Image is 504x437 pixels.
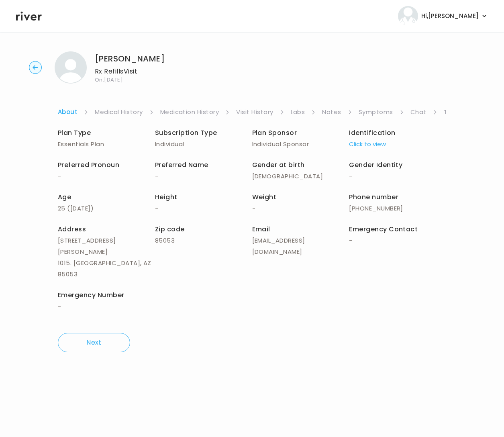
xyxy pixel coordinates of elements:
[95,77,165,82] span: On: [DATE]
[155,128,217,137] span: Subscription Type
[95,66,165,77] p: Rx Refills Visit
[55,51,87,84] img: Emily Metcalf
[398,6,418,26] img: user avatar
[58,139,155,150] p: Essentials Plan
[322,106,341,118] a: Notes
[349,171,446,182] p: -
[58,106,78,118] a: About
[349,139,386,150] button: Click to view
[359,106,393,118] a: Symptoms
[58,171,155,182] p: -
[58,301,155,312] p: -
[58,333,130,352] button: Next
[252,225,270,234] span: Email
[155,192,178,202] span: Height
[252,192,277,202] span: Weight
[155,160,208,169] span: Preferred Name
[155,139,252,150] p: Individual
[349,128,396,137] span: Identification
[252,203,349,214] p: -
[410,106,426,118] a: Chat
[291,106,305,118] a: Labs
[95,53,165,64] h1: [PERSON_NAME]
[252,160,305,169] span: Gender at birth
[349,203,446,214] p: [PHONE_NUMBER]
[67,204,94,212] span: ( [DATE] )
[349,225,418,234] span: Emergency Contact
[444,106,494,118] a: Treatment Plan
[252,128,297,137] span: Plan Sponsor
[349,192,398,202] span: Phone number
[349,160,402,169] span: Gender Identity
[58,257,155,280] p: 1015. [GEOGRAPHIC_DATA], AZ 85053
[421,10,479,22] span: Hi, [PERSON_NAME]
[155,225,185,234] span: Zip code
[95,106,143,118] a: Medical History
[155,203,252,214] p: -
[252,139,349,150] p: Individual Sponsor
[236,106,273,118] a: Visit History
[398,6,488,26] button: user avatarHi,[PERSON_NAME]
[58,225,86,234] span: Address
[252,171,349,182] p: [DEMOGRAPHIC_DATA]
[58,235,155,257] p: [STREET_ADDRESS][PERSON_NAME]
[252,235,349,257] p: [EMAIL_ADDRESS][DOMAIN_NAME]
[58,203,155,214] p: 25
[58,192,71,202] span: Age
[58,128,91,137] span: Plan Type
[155,235,252,246] p: 85053
[349,235,446,246] p: -
[58,290,124,300] span: Emergency Number
[58,160,119,169] span: Preferred Pronoun
[155,171,252,182] p: -
[160,106,219,118] a: Medication History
